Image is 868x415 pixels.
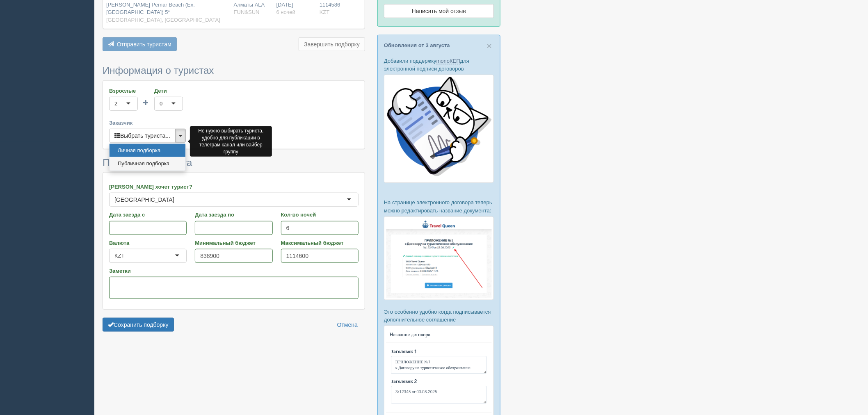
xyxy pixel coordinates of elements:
[110,157,185,171] a: Публичная подборка
[384,57,494,73] p: Добавили поддержку для электронной подписи договоров
[114,196,174,204] div: [GEOGRAPHIC_DATA]
[276,1,313,16] div: [DATE]
[109,267,359,275] label: Заметки
[190,126,272,157] div: Не нужно выбирать туриста, удобно для публикации в телеграм канал или вайбер группу
[276,9,295,15] span: 6 ночей
[234,9,260,15] span: FUN&SUN
[109,183,359,191] label: [PERSON_NAME] хочет турист?
[109,87,138,95] label: Взрослые
[299,37,365,51] button: Завершить подборку
[195,239,272,247] label: Минимальный бюджет
[106,17,220,23] span: [GEOGRAPHIC_DATA], [GEOGRAPHIC_DATA]
[384,75,494,183] img: monocat.avif
[436,58,460,64] a: monoКЕП
[384,198,494,214] p: На странице электронного договора теперь можно редактировать название документа:
[106,2,195,16] span: [PERSON_NAME] Pemar Beach (Ex. [GEOGRAPHIC_DATA]) 5*
[103,37,177,51] button: Отправить туристам
[234,1,270,16] div: Алматы ALA
[103,318,174,332] button: Сохранить подборку
[117,41,171,48] span: Отправить туристам
[281,211,359,219] label: Кол-во ночей
[384,4,494,18] a: Написать мой отзыв
[103,65,365,76] h3: Информация о туристах
[154,87,183,95] label: Дети
[195,211,272,219] label: Дата заезда по
[109,239,187,247] label: Валюта
[332,318,363,332] a: Отмена
[320,2,340,8] span: 1114586
[487,41,492,50] button: Close
[320,9,330,15] span: KZT
[109,129,176,143] button: Выбрать туриста...
[114,100,117,108] div: 2
[487,41,492,50] span: ×
[110,144,185,157] a: Личная подборка
[103,157,192,168] span: Пожелания туриста
[281,221,359,235] input: 7-10 или 7,10,14
[384,308,494,324] p: Это особенно удобно когда подписывается дополнительное соглашение
[384,42,450,48] a: Обновления от 3 августа
[109,211,187,219] label: Дата заезда с
[114,252,125,260] div: KZT
[281,239,359,247] label: Максимальный бюджет
[384,217,494,300] img: %D1%8D%D0%BB%D0%B5%D0%BA%D1%82%D1%80%D0%BE%D0%BD%D0%BD%D1%8B%D0%B9-%D0%B4%D0%BE%D0%B3%D0%BE%D0%B2...
[160,100,162,108] div: 0
[109,119,359,127] label: Заказчик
